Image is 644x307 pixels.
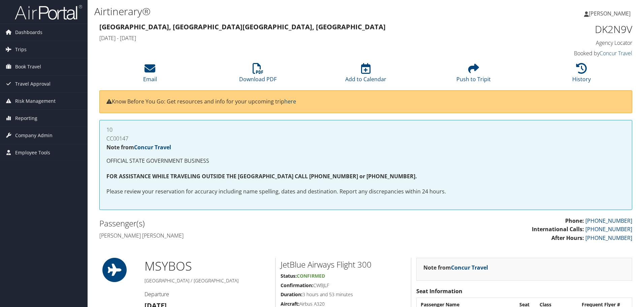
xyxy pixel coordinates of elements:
[15,4,82,20] img: airportal-logo.png
[15,41,27,58] span: Trips
[106,187,625,196] p: Please review your reservation for accuracy including name spelling, dates and destination. Repor...
[281,259,406,270] h2: JetBlue Airways Flight 300
[106,144,171,151] strong: Note from
[451,264,488,271] a: Concur Travel
[297,273,325,279] span: Confirmed
[239,67,277,83] a: Download PDF
[423,264,488,271] strong: Note from
[106,157,625,165] p: OFFICIAL STATE GOVERNMENT BUSINESS
[15,127,53,144] span: Company Admin
[106,97,625,106] p: Know Before You Go: Get resources and info for your upcoming trip
[416,287,462,295] strong: Seat Information
[99,218,361,229] h2: Passenger(s)
[143,67,157,83] a: Email
[15,93,56,110] span: Risk Management
[507,39,632,47] h4: Agency Locator
[94,4,456,19] h1: Airtinerary®
[281,291,302,298] strong: Duration:
[345,67,386,83] a: Add to Calendar
[15,58,41,75] span: Book Travel
[585,234,632,242] a: [PHONE_NUMBER]
[99,232,361,239] h4: [PERSON_NAME] [PERSON_NAME]
[281,301,299,307] strong: Aircraft:
[532,225,584,233] strong: International Calls:
[15,75,51,92] span: Travel Approval
[281,282,313,288] strong: Confirmation:
[134,144,171,151] a: Concur Travel
[281,273,297,279] strong: Status:
[106,173,417,180] strong: FOR ASSISTANCE WHILE TRAVELING OUTSIDE THE [GEOGRAPHIC_DATA] CALL [PHONE_NUMBER] or [PHONE_NUMBER].
[144,258,270,275] h1: MSY BOS
[99,34,496,42] h4: [DATE] - [DATE]
[584,3,637,24] a: [PERSON_NAME]
[551,234,584,242] strong: After Hours:
[15,24,42,41] span: Dashboards
[281,282,406,289] h5: CWBJLF
[144,290,270,298] h4: Departure
[106,127,625,132] h4: 10
[284,98,296,105] a: here
[507,50,632,57] h4: Booked by
[600,50,632,57] a: Concur Travel
[585,225,632,233] a: [PHONE_NUMBER]
[585,217,632,224] a: [PHONE_NUMBER]
[281,291,406,298] h5: 3 hours and 53 minutes
[456,67,491,83] a: Push to Tripit
[589,10,631,17] span: [PERSON_NAME]
[507,22,632,36] h1: DK2N9V
[572,67,591,83] a: History
[99,22,386,31] strong: [GEOGRAPHIC_DATA], [GEOGRAPHIC_DATA] [GEOGRAPHIC_DATA], [GEOGRAPHIC_DATA]
[15,110,37,127] span: Reporting
[144,277,270,284] h5: [GEOGRAPHIC_DATA] / [GEOGRAPHIC_DATA]
[106,136,625,141] h4: CC00147
[565,217,584,224] strong: Phone:
[15,144,50,161] span: Employee Tools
